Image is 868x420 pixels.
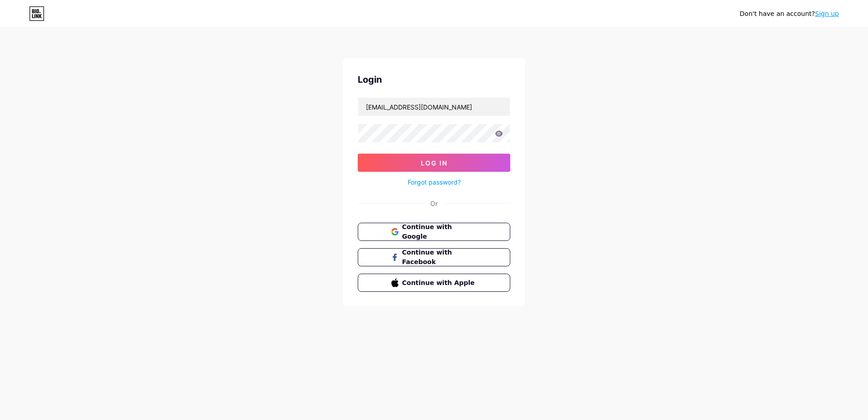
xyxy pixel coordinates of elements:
button: Continue with Google [358,223,510,241]
span: Continue with Facebook [402,248,477,267]
a: Sign up [815,10,839,17]
span: Continue with Apple [402,278,477,288]
a: Forgot password? [408,177,461,187]
span: Log In [421,159,448,167]
div: Don't have an account? [740,9,839,19]
button: Continue with Apple [358,274,510,292]
span: Continue with Google [402,222,477,241]
div: Login [358,73,510,86]
input: Username [358,98,510,116]
button: Continue with Facebook [358,248,510,266]
button: Log In [358,154,510,172]
div: Or [430,199,438,208]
